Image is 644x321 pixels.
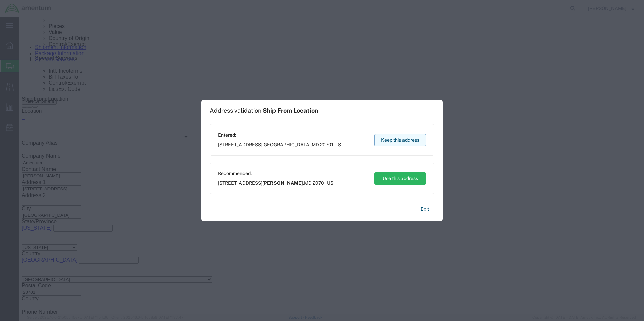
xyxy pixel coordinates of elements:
[415,203,434,215] button: Exit
[320,142,333,147] span: 20701
[210,107,318,114] h1: Address validation:
[327,180,333,186] span: US
[313,180,326,186] span: 20701
[218,132,341,139] span: Entered:
[304,180,312,186] span: MD
[218,170,333,177] span: Recommended:
[263,107,318,114] span: Ship From Location
[218,141,341,148] span: [STREET_ADDRESS] ,
[374,172,426,185] button: Use this address
[218,180,333,187] span: [STREET_ADDRESS] ,
[262,180,303,186] span: [PERSON_NAME]
[262,142,311,147] span: [GEOGRAPHIC_DATA]
[334,142,341,147] span: US
[312,142,319,147] span: MD
[374,134,426,146] button: Keep this address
